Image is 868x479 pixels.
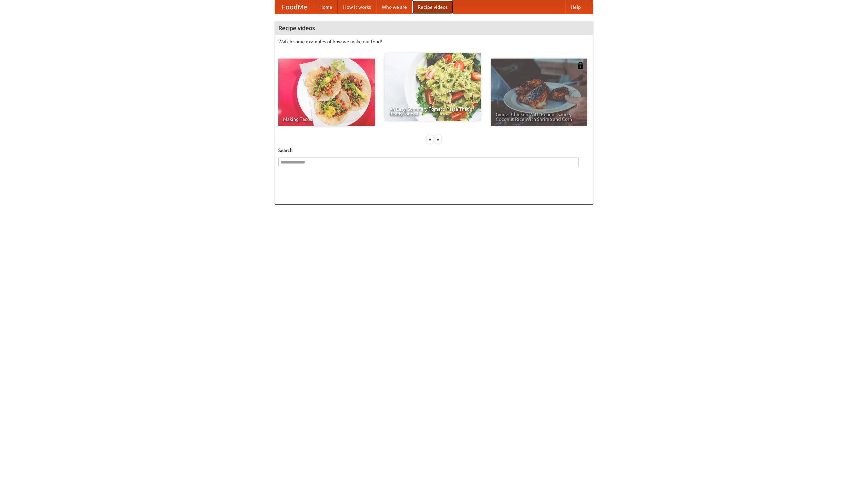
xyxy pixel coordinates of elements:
h5: Search [278,147,590,154]
a: How it works [338,0,376,14]
span: Making Tacos [283,117,370,122]
div: » [435,135,441,144]
h4: Recipe videos [275,21,593,35]
a: FoodMe [275,0,314,14]
div: « [427,135,433,144]
a: An Easy, Summery Tomato Pasta That's Ready for Fall [384,53,481,121]
a: Who we are [376,0,412,14]
a: Help [565,0,586,14]
span: An Easy, Summery Tomato Pasta That's Ready for Fall [389,107,476,116]
p: Watch some examples of how we make our food! [278,38,590,45]
a: Recipe videos [412,0,453,14]
img: 483408.png [577,62,584,69]
a: Making Tacos [278,59,375,126]
a: Home [314,0,338,14]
